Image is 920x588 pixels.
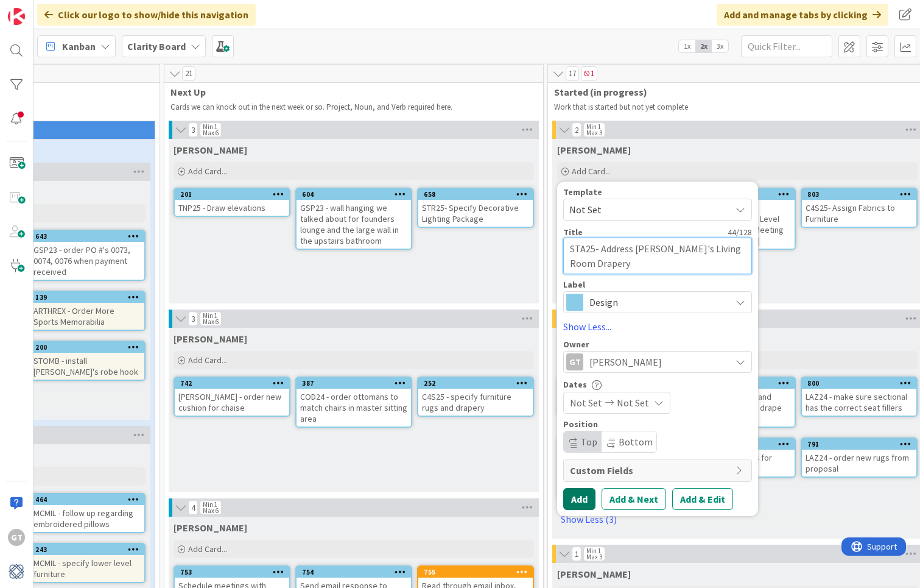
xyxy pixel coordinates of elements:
span: Not Set [569,202,722,218]
span: Add Card... [188,166,227,177]
div: Min 1 [586,124,601,130]
span: Label [563,280,585,289]
div: Max 3 [586,554,602,560]
span: Next Up [170,86,528,98]
div: 139 [35,293,144,302]
span: Add Card... [188,355,227,366]
div: 200STOMB - install [PERSON_NAME]'s robe hook [30,342,144,380]
span: Gina [174,144,247,156]
button: Add [563,488,595,510]
div: 643GSP23 - order PO #'s 0073, 0074, 0076 when payment received [30,231,144,280]
span: 17 [566,66,579,81]
div: COD24 - order ottomans to match chairs in master sitting area [297,389,411,427]
span: Owner [563,340,589,349]
div: LAZ24 - make sure sectional has the correct seat fillers [802,389,916,416]
div: 803 [807,190,916,199]
div: 800 [807,379,916,388]
div: 791LAZ24 - order new rugs from proposal [802,439,916,476]
div: 800 [802,378,916,389]
div: 201 [175,189,289,200]
div: 200 [30,342,144,353]
div: 754 [297,567,411,578]
span: Not Set [617,395,649,410]
div: 252C4S25 - specify furniture rugs and drapery [418,378,533,416]
div: 464 [35,495,144,504]
div: 387 [302,379,411,388]
div: GSP23 - wall hanging we talked about for founders lounge and the large wall in the upstairs bathroom [297,200,411,249]
span: 1x [679,40,695,52]
span: Lisa T. [174,333,247,345]
div: [PERSON_NAME] - order new cushion for chaise [175,389,289,416]
div: 243MCMIL - specify lower level furniture [30,544,144,582]
span: Design [589,294,725,311]
span: Kanban [62,39,96,54]
div: 791 [802,439,916,450]
div: Max 6 [203,319,219,325]
span: Started (in progress) [554,86,911,98]
div: 803 [802,189,916,200]
span: [PERSON_NAME] [589,355,662,369]
div: 755 [424,568,533,576]
div: 742 [175,378,289,389]
span: Lisa K. [174,522,247,534]
div: 201TNP25 - Draw elevations [175,189,289,216]
div: 387 [297,378,411,389]
p: Cards we can knock out in the next week or so. Project, Noun, and Verb required here. [170,102,537,112]
div: Add and manage tabs by clicking [717,4,888,26]
span: Gina [557,144,631,156]
div: 243 [30,544,144,555]
span: 1 [572,547,581,561]
div: MCMIL - follow up regarding embroidered pillows [30,505,144,532]
div: Max 6 [203,130,219,136]
div: 658STR25- Specify Decorative Lighting Package [418,189,533,227]
div: 753 [175,567,289,578]
span: 4 [188,500,198,515]
img: Visit kanbanzone.com [8,8,25,25]
div: 742 [180,379,289,388]
a: Show Less (3) [557,509,918,529]
img: avatar [8,563,25,580]
span: 21 [182,66,195,81]
span: Not Set [570,395,602,410]
span: Add Card... [572,166,611,177]
span: Add Card... [188,544,227,554]
div: 387COD24 - order ottomans to match chairs in master sitting area [297,378,411,427]
div: 643 [30,231,144,242]
span: Template [563,188,602,196]
div: 139ARTHREX - Order More Sports Memorabilia [30,292,144,330]
div: 464MCMIL - follow up regarding embroidered pillows [30,494,144,532]
div: 604 [297,189,411,200]
div: 754 [302,568,411,576]
button: Add & Next [602,488,666,510]
div: 742[PERSON_NAME] - order new cushion for chaise [175,378,289,416]
textarea: STA25- Address [PERSON_NAME]'s Living Room Drapery [563,238,752,274]
div: 464 [30,494,144,505]
span: Lisa K. [557,568,631,580]
div: GSP23 - order PO #'s 0073, 0074, 0076 when payment received [30,242,144,280]
div: TNP25 - Draw elevations [175,200,289,216]
input: Quick Filter... [741,35,832,57]
div: 44 / 128 [586,227,752,238]
div: MCMIL - specify lower level furniture [30,555,144,582]
div: C4S25- Assign Fabrics to Furniture [802,200,916,227]
div: GT [8,529,25,546]
div: 755 [418,567,533,578]
div: 643 [35,232,144,241]
div: 803C4S25- Assign Fabrics to Furniture [802,189,916,227]
div: 201 [180,190,289,199]
span: 1 [581,66,597,81]
span: Custom Fields [570,463,729,478]
div: Max 6 [203,508,219,514]
span: 3 [188,122,198,137]
span: Top [581,436,597,448]
span: Dates [563,380,587,389]
div: ARTHREX - Order More Sports Memorabilia [30,303,144,330]
span: Support [26,2,55,16]
div: C4S25 - specify furniture rugs and drapery [418,389,533,416]
div: 252 [418,378,533,389]
span: Position [563,420,598,428]
div: 658 [418,189,533,200]
span: Bottom [619,436,653,448]
div: Min 1 [586,548,601,554]
div: 139 [30,292,144,303]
